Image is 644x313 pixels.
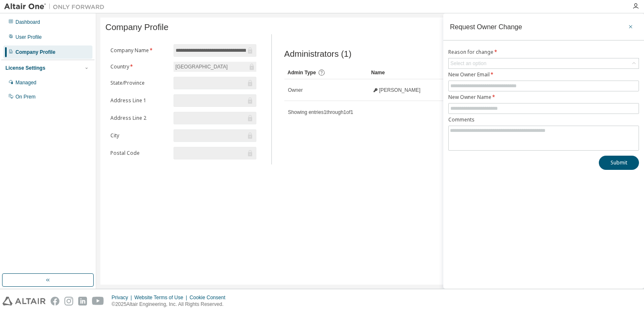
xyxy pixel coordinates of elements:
[288,109,353,115] span: Showing entries 1 through 1 of 1
[448,116,639,123] label: Comments
[371,66,448,79] div: Name
[15,79,36,86] div: Managed
[110,132,169,139] label: City
[288,70,316,76] span: Admin Type
[110,80,169,86] label: State/Province
[284,49,352,59] span: Administrators (1)
[288,87,303,93] span: Owner
[450,23,522,30] div: Request Owner Change
[110,47,169,54] label: Company Name
[448,71,639,78] label: New Owner Email
[15,19,40,25] div: Dashboard
[448,94,639,101] label: New Owner Name
[174,62,256,72] div: [GEOGRAPHIC_DATA]
[134,294,189,301] div: Website Terms of Use
[599,156,639,170] button: Submit
[379,87,421,93] span: [PERSON_NAME]
[5,65,45,71] div: License Settings
[450,60,486,67] div: Select an option
[105,23,169,32] span: Company Profile
[189,294,230,301] div: Cookie Consent
[64,297,73,305] img: instagram.svg
[51,297,59,305] img: facebook.svg
[448,49,639,56] label: Reason for change
[112,294,134,301] div: Privacy
[449,58,639,68] div: Select an option
[112,301,230,308] p: © 2025 Altair Engineering, Inc. All Rights Reserved.
[110,115,169,121] label: Address Line 2
[92,297,104,305] img: youtube.svg
[110,97,169,104] label: Address Line 1
[110,150,169,156] label: Postal Code
[15,49,55,56] div: Company Profile
[15,34,42,40] div: User Profile
[4,3,109,11] img: Altair One
[78,297,87,305] img: linkedin.svg
[3,297,46,305] img: altair_logo.svg
[174,62,229,71] div: [GEOGRAPHIC_DATA]
[15,93,36,100] div: On Prem
[110,63,169,70] label: Country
